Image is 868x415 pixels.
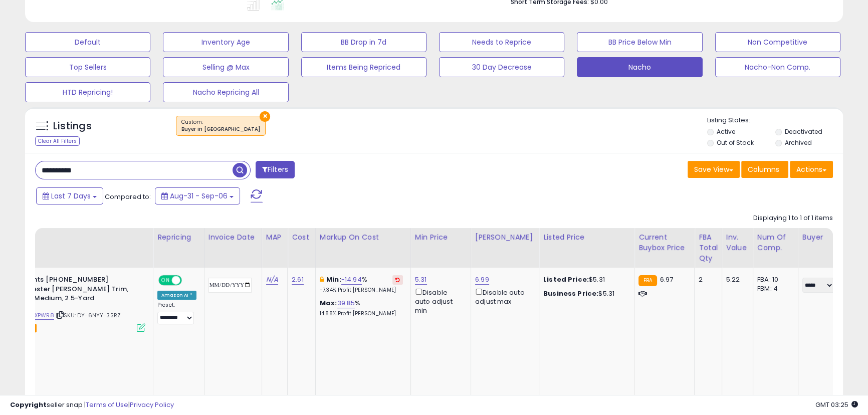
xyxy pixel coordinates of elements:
a: 6.99 [475,275,489,285]
div: Repricing [157,232,200,243]
span: Last 7 Days [51,191,91,201]
label: Archived [785,138,812,147]
div: Current Buybox Price [638,232,690,253]
button: × [260,111,270,122]
div: Invoice Date [208,232,258,243]
div: Buyer in [GEOGRAPHIC_DATA] [181,126,260,133]
div: $5.31 [543,289,626,298]
div: FBM: 4 [757,284,790,293]
label: Deactivated [785,127,822,136]
div: 2 [699,275,714,284]
span: Aug-31 - Sep-06 [170,191,228,201]
b: Min: [326,275,341,284]
div: FBA Total Qty [699,232,718,264]
div: Preset: [157,302,196,324]
div: FBA: 10 [757,275,790,284]
a: -14.94 [341,275,362,285]
div: MAP [266,232,283,243]
h5: Listings [53,119,92,133]
button: Filters [256,161,295,178]
div: Listed Price [543,232,630,243]
b: Max: [320,298,337,308]
label: Out of Stock [717,138,753,147]
button: Items Being Repriced [301,57,426,77]
button: BB Drop in 7d [301,32,426,52]
p: 14.88% Profit [PERSON_NAME] [320,310,403,317]
div: Amazon AI * [157,291,196,300]
b: Listed Price: [543,275,589,284]
button: Columns [741,161,788,178]
button: Actions [790,161,833,178]
button: BB Price Below Min [577,32,702,52]
span: ON [159,276,172,285]
div: % [320,275,403,294]
a: B000AXPWR8 [16,311,54,320]
a: Terms of Use [86,400,128,409]
div: Clear All Filters [35,136,80,146]
button: Top Sellers [25,57,150,77]
b: Wrights [PHONE_NUMBER] Polyester [PERSON_NAME] Trim, Pink, Medium, 2.5-Yard [18,275,139,306]
button: 30 Day Decrease [439,57,564,77]
button: Last 7 Days [36,187,103,204]
a: 39.85 [337,298,355,308]
small: FBA [638,275,657,286]
th: CSV column name: cust_attr_1_Buyer [798,228,843,268]
p: Listing States: [707,116,843,125]
p: -7.34% Profit [PERSON_NAME] [320,287,403,294]
div: Disable auto adjust max [475,287,531,306]
a: 2.61 [292,275,304,285]
strong: Copyright [10,400,47,409]
button: Inventory Age [163,32,288,52]
a: Privacy Policy [130,400,174,409]
label: Active [717,127,735,136]
button: Selling @ Max [163,57,288,77]
button: Nacho [577,57,702,77]
button: Save View [688,161,740,178]
button: Default [25,32,150,52]
div: [PERSON_NAME] [475,232,535,243]
div: Markup on Cost [320,232,406,243]
button: Nacho Repricing All [163,82,288,102]
span: OFF [180,276,196,285]
button: Needs to Reprice [439,32,564,52]
div: 5.22 [726,275,745,284]
span: Custom: [181,118,260,133]
span: 2025-09-15 03:25 GMT [815,400,858,409]
button: Non Competitive [715,32,840,52]
div: Min Price [415,232,467,243]
div: Num of Comp. [757,232,794,253]
button: Aug-31 - Sep-06 [155,187,240,204]
button: Nacho-Non Comp. [715,57,840,77]
th: CSV column name: cust_attr_3_Invoice Date [204,228,262,268]
a: N/A [266,275,278,285]
div: Inv. value [726,232,749,253]
span: Compared to: [105,192,151,201]
div: Disable auto adjust min [415,287,463,315]
span: 6.97 [660,275,673,284]
div: Buyer [802,232,839,243]
th: The percentage added to the cost of goods (COGS) that forms the calculator for Min & Max prices. [315,228,410,268]
div: Displaying 1 to 1 of 1 items [753,214,833,223]
div: seller snap | | [10,400,174,410]
div: Cost [292,232,311,243]
button: HTD Repricing! [25,82,150,102]
span: | SKU: DY-6NYY-3SRZ [56,311,121,319]
span: Columns [748,164,779,174]
div: $5.31 [543,275,626,284]
div: % [320,299,403,317]
a: 5.31 [415,275,427,285]
b: Business Price: [543,289,598,298]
